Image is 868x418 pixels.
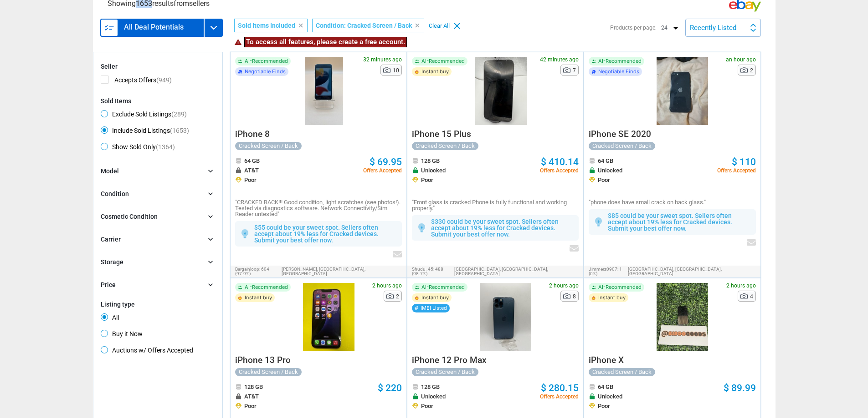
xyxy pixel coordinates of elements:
a: iPhone 8 [235,131,270,138]
div: Seller [101,63,215,70]
div: Clear All [429,23,450,29]
div: Listing type [101,301,215,308]
span: All [101,313,119,324]
span: bargainloop: [235,267,260,272]
span: 2 hours ago [549,283,579,288]
p: 24 [659,22,677,33]
span: 32 minutes ago [363,57,402,62]
i: clear [452,20,462,31]
span: 128 GB [421,158,440,164]
div: Cracked Screen / Back [235,142,302,150]
p: "Front glass is cracked Phone is fully functional and working properly." [412,199,579,211]
span: AT&T [244,167,259,173]
span: AI-Recommended [421,59,465,64]
span: Offers Accepted [717,168,756,173]
span: AI-Recommended [598,285,642,290]
span: iPhone 13 Pro [235,355,291,365]
span: AT&T [244,393,259,399]
i: clear [414,22,421,29]
i: chevron_right [206,189,215,198]
span: AI-Recommended [598,59,642,64]
i: chevron_right [206,280,215,289]
span: 2 hours ago [372,283,402,288]
span: 10 [393,68,399,73]
span: Include Sold Listings [101,126,189,137]
div: Cracked Screen / Back [589,368,655,376]
span: 64 GB [598,158,613,164]
span: 1 (0%) [589,267,622,276]
span: 2 [750,68,753,73]
span: Offers Accepted [540,394,579,399]
span: Poor [421,403,433,409]
span: Offers Accepted [540,168,579,173]
span: Poor [244,403,257,409]
a: iPhone 15 Plus [412,131,471,138]
span: Instant buy [421,295,449,300]
p: $330 could be your sweet spot. Sellers often accept about 19% less for Cracked devices. Submit yo... [431,218,574,237]
span: Poor [244,177,257,183]
span: $ 220 [378,383,402,393]
span: $ 280.15 [541,383,579,393]
div: Cracked Screen / Back [589,142,655,150]
a: $ 410.14 [541,157,579,167]
img: envelop icon [747,239,756,246]
span: AI-Recommended [245,285,288,290]
span: an hour ago [726,57,756,62]
span: 128 GB [244,384,263,390]
span: Instant buy [245,295,272,300]
span: iPhone 8 [235,129,270,139]
span: Poor [421,177,433,183]
img: envelop icon [570,245,579,252]
div: Storage [101,257,123,267]
span: 64 GB [598,384,613,390]
i: chevron_right [206,166,215,176]
span: 488 (98.7%) [412,267,443,276]
span: $ 410.14 [541,156,579,167]
span: shudu_45: [412,267,434,272]
span: iPhone 12 Pro Max [412,355,487,365]
a: iPhone X [589,358,624,364]
span: Sold Items Included [238,22,295,29]
div: Products per page: [610,25,657,30]
span: iPhone 15 Plus [412,129,471,139]
a: $ 220 [378,383,402,393]
p: $85 could be your sweet spot. Sellers often accept about 19% less for Cracked devices. Submit you... [608,212,751,232]
i: warning [234,38,242,46]
span: (1364) [156,143,175,151]
p: $55 could be your sweet spot. Sellers often accept about 19% less for Cracked devices. Submit you... [254,224,397,243]
div: Cracked Screen / Back [235,368,302,376]
div: Recently Listed [690,25,736,31]
span: Condition: Cracked Screen / Back [316,22,412,29]
a: iPhone 12 Pro Max [412,358,487,364]
span: iPhone SE 2020 [589,129,651,139]
span: [GEOGRAPHIC_DATA], [GEOGRAPHIC_DATA],[GEOGRAPHIC_DATA] [454,267,579,276]
span: Show Sold Only [101,143,175,154]
a: iPhone SE 2020 [589,131,651,138]
div: Carrier [101,235,121,245]
span: IMEI Listed [421,306,447,311]
i: chevron_right [206,212,215,221]
span: Negotiable Finds [245,69,286,74]
div: Cracked Screen / Back [412,368,478,376]
span: 64 GB [244,158,260,164]
span: Instant buy [421,69,449,74]
span: Buy it Now [101,330,143,341]
i: clear [298,22,304,29]
span: 42 minutes ago [540,57,579,62]
div: Model [101,166,119,176]
span: Poor [598,403,610,409]
div: Sold Items [101,97,215,105]
span: (289) [171,111,187,118]
span: (949) [156,76,172,84]
p: "phone does have small crack on back glass." [589,199,755,205]
span: Unlocked [598,167,622,173]
span: Accepts Offers [101,76,172,87]
span: [PERSON_NAME], [GEOGRAPHIC_DATA],[GEOGRAPHIC_DATA] [282,267,401,276]
a: iPhone 13 Pro [235,358,291,364]
span: Auctions w/ Offers Accepted [101,346,193,357]
span: AI-Recommended [245,59,288,64]
span: To access all features, please create a free account. [244,37,407,47]
h3: All Deal Potentials [124,24,184,31]
span: 8 [573,294,576,299]
i: chevron_right [206,235,215,244]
